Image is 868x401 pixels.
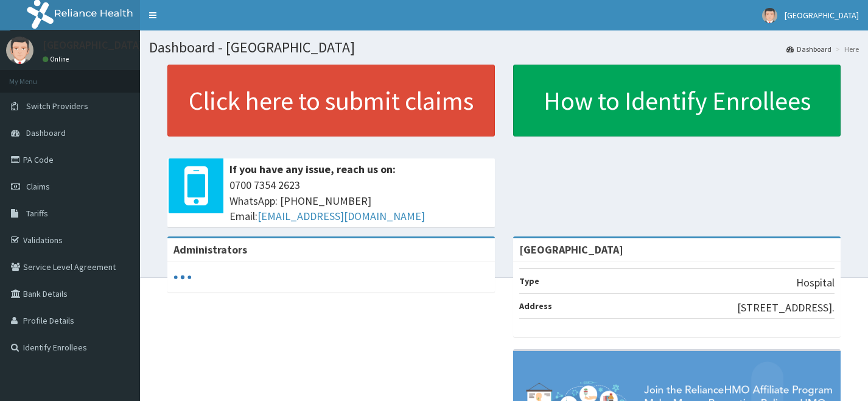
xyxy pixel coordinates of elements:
b: Administrators [173,243,247,257]
img: User Image [6,37,33,64]
span: Switch Providers [26,101,88,112]
span: Dashboard [26,127,66,138]
b: Address [519,300,552,311]
span: 0700 7354 2623 WhatsApp: [PHONE_NUMBER] Email: [229,177,489,224]
a: Online [43,55,72,63]
p: Hospital [796,275,835,291]
a: [EMAIL_ADDRESS][DOMAIN_NAME] [257,209,425,223]
span: Tariffs [26,208,48,219]
a: How to Identify Enrollees [513,65,841,137]
a: Click here to submit claims [167,65,495,137]
a: Dashboard [786,44,831,54]
h1: Dashboard - [GEOGRAPHIC_DATA] [149,40,859,55]
span: Claims [26,181,50,192]
b: Type [519,275,539,286]
p: [STREET_ADDRESS]. [737,300,835,316]
li: Here [833,44,859,54]
strong: [GEOGRAPHIC_DATA] [519,243,623,257]
span: [GEOGRAPHIC_DATA] [785,10,859,21]
svg: audio-loading [173,268,192,286]
b: If you have any issue, reach us on: [229,162,396,176]
p: [GEOGRAPHIC_DATA] [43,40,143,51]
img: User Image [762,8,777,23]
